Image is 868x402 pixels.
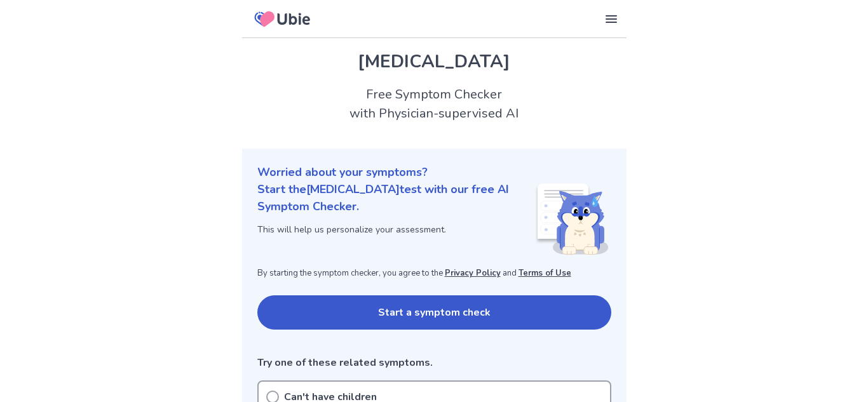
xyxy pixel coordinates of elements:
[257,181,535,215] p: Start the [MEDICAL_DATA] test with our free AI Symptom Checker.
[257,48,611,75] h1: [MEDICAL_DATA]
[257,295,611,330] button: Start a symptom check
[257,223,535,236] p: This will help us personalize your assessment.
[519,267,571,279] a: Terms of Use
[257,267,611,280] p: By starting the symptom checker, you agree to the and
[535,184,609,255] img: Shiba
[445,267,501,279] a: Privacy Policy
[257,355,611,370] p: Try one of these related symptoms.
[257,164,611,181] p: Worried about your symptoms?
[242,85,627,123] h2: Free Symptom Checker with Physician-supervised AI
